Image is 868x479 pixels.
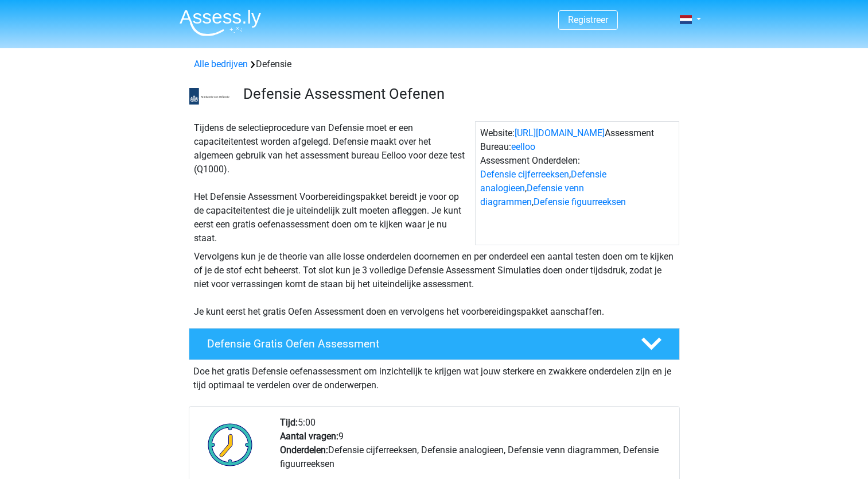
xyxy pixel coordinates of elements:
a: Defensie analogieen [480,169,606,194]
h3: Defensie Assessment Oefenen [243,85,671,103]
a: Defensie venn diagrammen [480,183,584,207]
a: Defensie Gratis Oefen Assessment [184,328,684,360]
a: [URL][DOMAIN_NAME] [515,128,605,138]
div: Website: Assessment Bureau: Assessment Onderdelen: , , , [475,121,679,245]
a: Defensie cijferreeksen [480,169,569,180]
div: Vervolgens kun je de theorie van alle losse onderdelen doornemen en per onderdeel een aantal test... [189,250,679,319]
div: Tijdens de selectieprocedure van Defensie moet er een capaciteitentest worden afgelegd. Defensie ... [189,121,475,245]
div: Doe het gratis Defensie oefenassessment om inzichtelijk te krijgen wat jouw sterkere en zwakkere ... [189,360,680,392]
h4: Defensie Gratis Oefen Assessment [207,337,622,350]
a: Alle bedrijven [194,59,248,69]
a: Registreer [568,14,608,25]
a: Defensie figuurreeksen [534,196,626,207]
img: Klok [201,416,259,473]
b: Aantal vragen: [280,431,338,442]
div: Defensie [189,57,679,71]
b: Tijd: [280,417,298,428]
img: Assessly [180,9,261,36]
a: eelloo [511,141,535,152]
b: Onderdelen: [280,445,328,455]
